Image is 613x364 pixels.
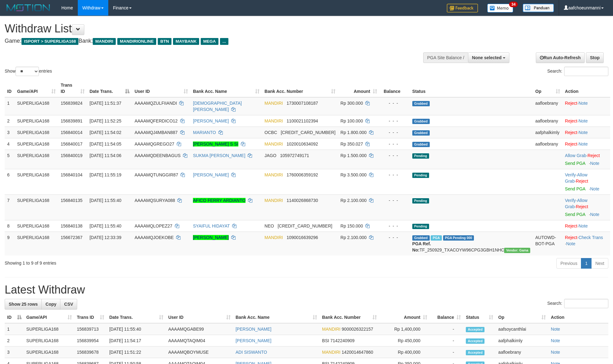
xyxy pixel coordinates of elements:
[536,52,585,63] a: Run Auto-Refresh
[134,130,178,135] span: AAAAMQJ4MBAN887
[134,198,175,203] span: AAAAMQSURYA088
[565,141,578,146] a: Reject
[548,312,608,323] th: Action
[287,101,318,106] span: Copy 1730007108187 to clipboard
[5,38,402,44] h4: Game: Bank:
[533,97,562,115] td: aafloebrany
[264,130,277,135] span: OCBC
[590,161,600,166] a: Note
[61,101,82,106] span: 156839824
[278,223,332,228] span: Copy 5859459223534313 to clipboard
[379,323,430,335] td: Rp 1,400,000
[447,4,478,12] img: Feedback.jpg
[412,153,429,159] span: Pending
[61,141,82,146] span: 156840017
[496,347,548,358] td: aafloebrany
[340,172,367,177] span: Rp 3.500.000
[287,235,318,240] span: Copy 1090016639296 to clipboard
[431,235,442,241] span: Marked by aafsengchandara
[166,323,233,335] td: AAAAMQGABE99
[487,4,513,12] img: Button%20Memo.svg
[410,79,533,97] th: Status
[5,127,15,138] td: 3
[93,38,116,45] span: MANDIRI
[342,327,373,332] span: Copy 9000026322157 to clipboard
[74,323,107,335] td: 156839713
[158,38,171,45] span: BTN
[382,223,407,229] div: - - -
[330,338,355,343] span: Copy 7142240909 to clipboard
[193,141,238,146] a: [PERSON_NAME] S SI
[15,169,58,194] td: SUPERLIGA168
[193,235,229,240] a: [PERSON_NAME]
[322,338,329,343] span: BSI
[443,235,474,241] span: PGA Pending
[412,119,430,124] span: Grabbed
[193,118,229,123] a: [PERSON_NAME]
[340,141,363,146] span: Rp 350.027
[61,172,82,177] span: 156840104
[24,312,74,323] th: Game/API: activate to sort column ascending
[107,347,166,358] td: [DATE] 11:51:22
[504,248,530,253] span: Vendor URL: https://trx31.1velocity.biz
[590,186,600,191] a: Note
[61,223,82,228] span: 156840138
[15,220,58,232] td: SUPERLIGA168
[466,350,484,355] span: Accepted
[5,257,251,266] div: Showing 1 to 9 of 9 entries
[287,118,318,123] span: Copy 1100021102394 to clipboard
[264,235,283,240] span: MANDIRI
[563,115,610,127] td: ·
[21,38,78,45] span: ISPORT > SUPERLIGA168
[90,198,121,203] span: [DATE] 11:55:40
[5,138,15,150] td: 4
[509,2,517,7] span: 34
[423,52,468,63] div: PGA Site Balance /
[24,347,74,358] td: SUPERLIGA168
[166,312,233,323] th: User ID: activate to sort column ascending
[563,97,610,115] td: ·
[566,241,575,246] a: Note
[533,138,562,150] td: aafloebrany
[340,118,363,123] span: Rp 100.000
[5,115,15,127] td: 2
[74,347,107,358] td: 156839678
[281,130,335,135] span: Copy 693816522488 to clipboard
[565,235,578,240] a: Reject
[5,97,15,115] td: 1
[15,115,58,127] td: SUPERLIGA168
[563,138,610,150] td: ·
[533,79,562,97] th: Op: activate to sort column ascending
[547,67,608,76] label: Search:
[15,127,58,138] td: SUPERLIGA168
[166,335,233,347] td: AAAAMQTAQIM04
[565,198,587,209] a: Allow Grab
[551,327,560,332] a: Note
[547,299,608,308] label: Search:
[563,79,610,97] th: Action
[41,299,60,309] a: Copy
[382,152,407,159] div: - - -
[5,3,52,12] img: MOTION_logo.png
[233,312,320,323] th: Bank Acc. Name: activate to sort column ascending
[340,198,367,203] span: Rp 2.100.000
[264,141,283,146] span: MANDIRI
[117,38,156,45] span: MANDIRIONLINE
[132,79,190,97] th: User ID: activate to sort column ascending
[201,38,218,45] span: MEGA
[5,232,15,256] td: 9
[220,38,228,45] span: ...
[382,100,407,106] div: - - -
[60,299,77,309] a: CSV
[565,172,576,177] a: Verify
[74,335,107,347] td: 156839954
[87,79,132,97] th: Date Trans.: activate to sort column descending
[382,234,407,241] div: - - -
[563,232,610,256] td: · ·
[551,350,560,355] a: Note
[74,312,107,323] th: Trans ID: activate to sort column ascending
[565,101,578,106] a: Reject
[412,198,429,204] span: Pending
[565,161,585,166] a: Send PGA
[193,153,245,158] a: SUKMA [PERSON_NAME]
